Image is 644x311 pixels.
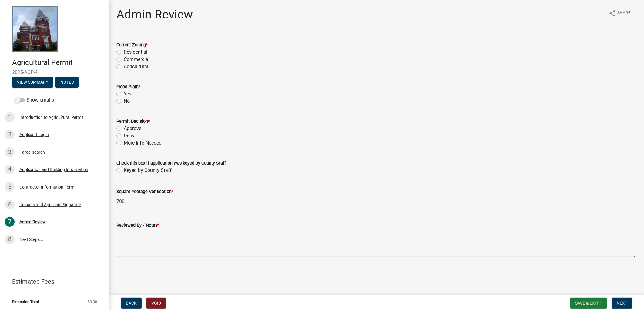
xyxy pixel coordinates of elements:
[88,300,97,304] span: $0.00
[55,77,79,88] button: Notes
[124,90,131,98] label: Yes
[19,132,49,137] div: Applicant Login
[124,98,130,105] label: No
[121,298,142,309] button: Back
[5,147,15,157] div: 3
[55,80,79,85] wm-modal-confirm: Notes
[116,119,150,124] label: Permit Decision
[124,63,148,70] label: Agricultural
[124,56,149,63] label: Commercial
[612,298,632,309] button: Next
[5,112,15,122] div: 1
[5,217,15,227] div: 7
[126,301,137,306] span: Back
[575,301,599,306] span: Save & Exit
[19,115,84,119] div: Introduction to Agricultural Permit
[12,77,53,88] button: View Summary
[19,185,74,189] div: Contractor Information Form
[617,301,627,306] span: Next
[12,300,39,304] span: Estimated Total
[116,43,148,47] label: Current Zoning
[116,190,173,194] label: Square Footage Verification
[19,220,46,224] div: Admin Review
[604,7,636,19] button: shareShare
[19,202,81,207] div: Uploads and Applicant Signature
[12,6,58,52] img: Talbot County, Georgia
[5,165,15,174] div: 4
[12,69,97,75] span: 2025-AGP-41
[116,161,226,166] label: Check this box if application was keyed by County Staff
[124,125,141,132] label: Approve
[146,298,166,309] button: Void
[15,96,54,104] label: Show emails
[19,150,45,154] div: Parcel search
[5,276,99,288] a: Estimated Fees
[116,7,193,22] h1: Admin Review
[5,235,15,244] div: 8
[12,58,104,67] h4: Agricultural Permit
[124,139,162,147] label: More Info Needed
[5,200,15,209] div: 6
[19,167,88,172] div: Application and Building Information
[5,130,15,139] div: 2
[617,10,631,17] span: Share
[116,85,140,89] label: Flood Plain
[116,223,159,228] label: Reviewed By / Notes
[124,132,135,139] label: Deny
[570,298,607,309] button: Save & Exit
[5,182,15,192] div: 5
[124,48,147,56] label: Residential
[12,80,53,85] wm-modal-confirm: Summary
[124,167,172,174] label: Keyed by County Staff
[609,10,616,17] i: share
